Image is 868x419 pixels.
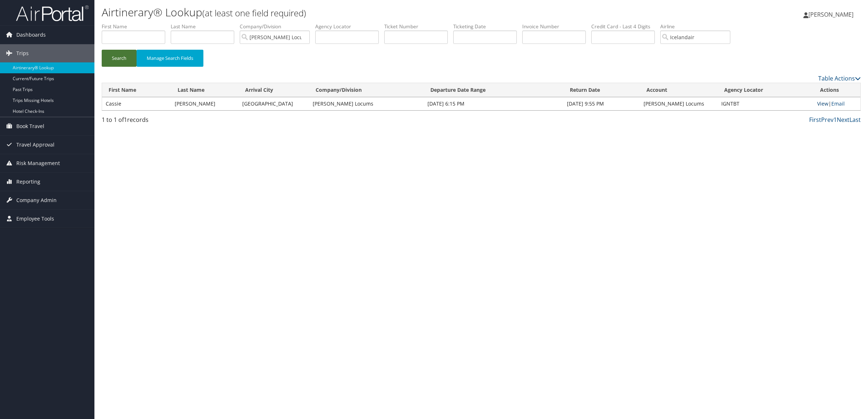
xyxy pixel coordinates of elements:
[522,23,591,30] label: Invoice Number
[16,154,60,172] span: Risk Management
[315,23,384,30] label: Agency Locator
[424,97,563,110] td: [DATE] 6:15 PM
[837,116,849,124] a: Next
[137,50,203,67] button: Manage Search Fields
[640,83,717,97] th: Account: activate to sort column ascending
[808,11,853,19] span: [PERSON_NAME]
[16,173,40,191] span: Reporting
[239,97,309,110] td: [GEOGRAPHIC_DATA]
[803,4,861,25] a: [PERSON_NAME]
[240,23,315,30] label: Company/Division
[171,83,239,97] th: Last Name: activate to sort column ascending
[831,100,845,107] a: Email
[718,83,814,97] th: Agency Locator: activate to sort column ascending
[102,50,137,67] button: Search
[849,116,861,124] a: Last
[16,117,44,135] span: Book Travel
[821,116,833,124] a: Prev
[818,74,861,82] a: Table Actions
[309,83,424,97] th: Company/Division
[16,26,46,44] span: Dashboards
[453,23,522,30] label: Ticketing Date
[171,97,239,110] td: [PERSON_NAME]
[591,23,660,30] label: Credit Card - Last 4 Digits
[171,23,240,30] label: Last Name
[833,116,837,124] a: 1
[239,83,309,97] th: Arrival City: activate to sort column ascending
[16,5,89,22] img: airportal-logo.png
[809,116,821,124] a: First
[563,97,640,110] td: [DATE] 9:55 PM
[124,116,127,124] span: 1
[424,83,563,97] th: Departure Date Range: activate to sort column ascending
[16,44,29,62] span: Trips
[102,97,171,110] td: Cassie
[102,23,171,30] label: First Name
[384,23,453,30] label: Ticket Number
[102,115,283,128] div: 1 to 1 of records
[660,23,736,30] label: Airline
[718,97,814,110] td: IGNTBT
[16,210,54,228] span: Employee Tools
[202,7,306,19] small: (at least one field required)
[16,191,57,209] span: Company Admin
[640,97,717,110] td: [PERSON_NAME] Locums
[309,97,424,110] td: [PERSON_NAME] Locums
[102,5,608,20] h1: Airtinerary® Lookup
[102,83,171,97] th: First Name: activate to sort column ascending
[817,100,828,107] a: View
[16,136,54,154] span: Travel Approval
[563,83,640,97] th: Return Date: activate to sort column ascending
[814,83,860,97] th: Actions
[814,97,860,110] td: |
